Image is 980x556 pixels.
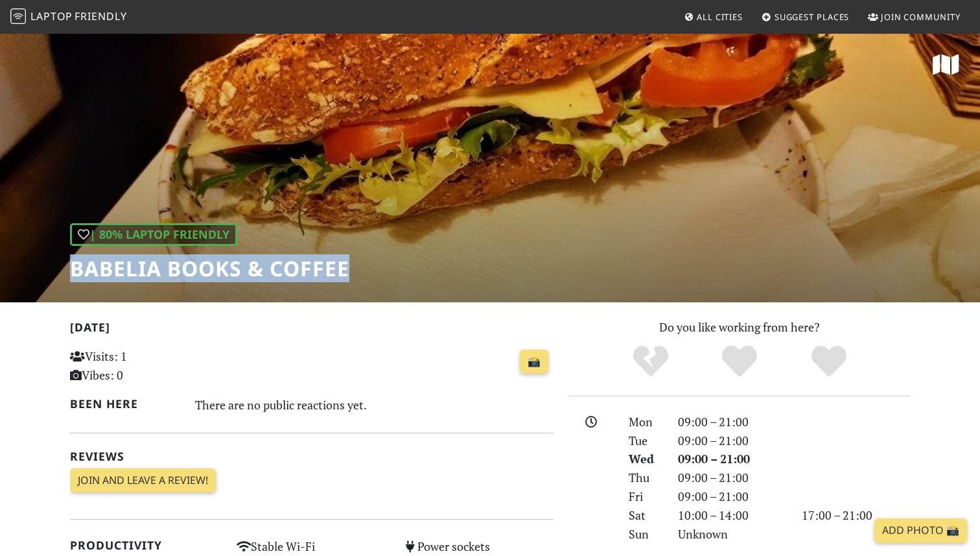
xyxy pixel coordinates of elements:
a: Join Community [863,5,966,29]
div: Fri [621,487,670,506]
span: Laptop [30,9,73,23]
div: Thu [621,468,670,487]
a: Suggest Places [756,5,855,29]
div: Definitely! [784,344,874,380]
div: Mon [621,413,670,431]
a: 📸 [520,350,548,374]
a: LaptopFriendly LaptopFriendly [10,6,127,29]
div: 09:00 – 21:00 [670,468,794,487]
div: Tue [621,431,670,450]
div: 10:00 – 14:00 [670,506,794,525]
img: LaptopFriendly [10,8,26,24]
div: Wed [621,450,670,468]
span: Friendly [75,9,126,23]
div: 09:00 – 21:00 [670,413,794,431]
div: No [606,344,695,380]
p: Visits: 1 Vibes: 0 [70,347,221,385]
h2: Reviews [70,450,554,463]
div: There are no public reactions yet. [195,394,554,415]
a: Join and leave a review! [70,468,216,493]
h2: Productivity [70,538,221,552]
h2: Been here [70,397,180,411]
h2: [DATE] [70,320,554,339]
p: Do you like working from here? [569,318,910,337]
div: 09:00 – 21:00 [670,450,794,468]
div: Unknown [670,525,794,544]
div: Yes [695,344,784,380]
div: | 80% Laptop Friendly [70,223,237,246]
a: All Cities [679,5,748,29]
span: Join Community [881,11,961,23]
div: Sun [621,525,670,544]
span: Suggest Places [775,11,850,23]
div: 09:00 – 21:00 [670,487,794,506]
h1: Babelia Books & Coffee [70,256,349,281]
div: 17:00 – 21:00 [794,506,918,525]
div: 09:00 – 21:00 [670,431,794,450]
span: All Cities [697,11,743,23]
a: Add Photo 📸 [874,518,967,543]
div: Sat [621,506,670,525]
